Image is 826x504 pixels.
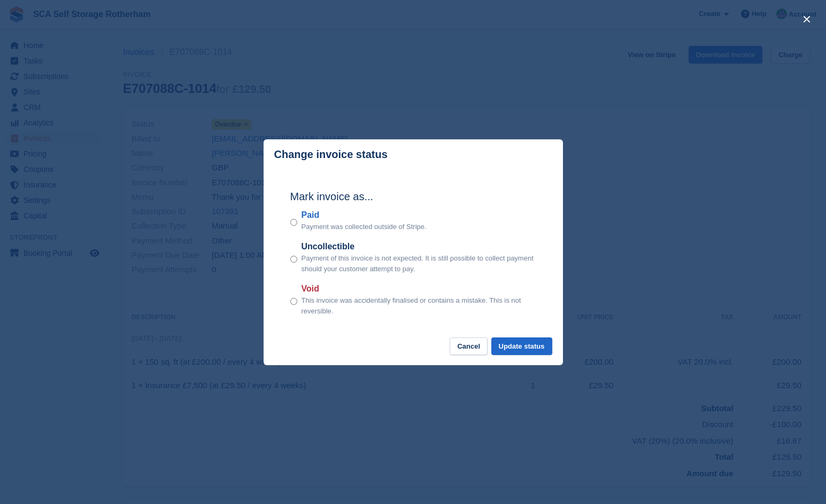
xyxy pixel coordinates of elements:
[290,188,536,204] h2: Mark invoice as...
[450,337,488,355] button: Cancel
[274,148,388,161] p: Change invoice status
[302,253,536,274] p: Payment of this invoice is not expected. It is still possible to collect payment should your cust...
[302,282,536,295] label: Void
[798,11,815,28] button: close
[491,337,552,355] button: Update status
[302,209,427,222] label: Paid
[302,295,536,316] p: This invoice was accidentally finalised or contains a mistake. This is not reversible.
[302,240,536,253] label: Uncollectible
[302,222,427,232] p: Payment was collected outside of Stripe.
